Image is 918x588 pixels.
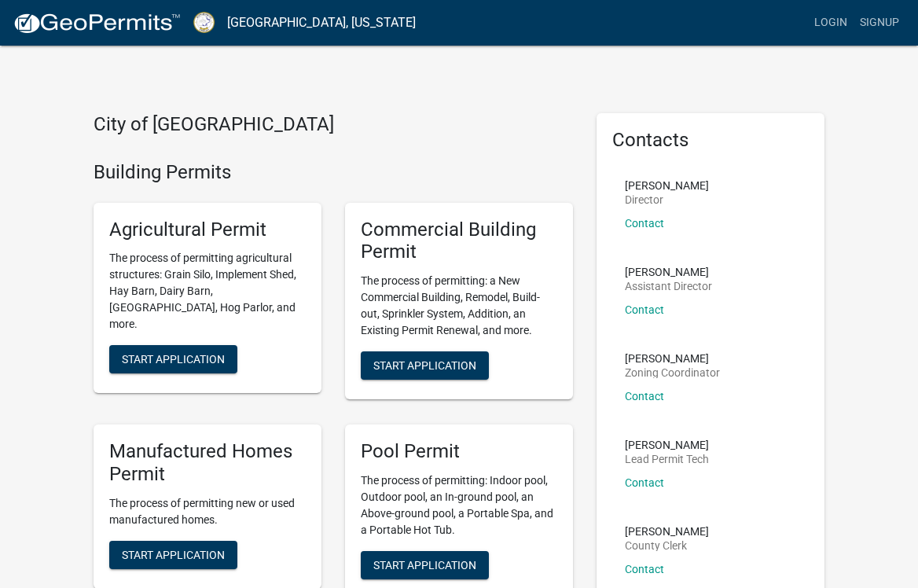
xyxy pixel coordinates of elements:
[625,180,709,191] p: [PERSON_NAME]
[625,303,664,316] a: Contact
[109,219,306,241] h5: Agricultural Permit
[227,9,416,36] a: [GEOGRAPHIC_DATA], [US_STATE]
[109,345,237,373] button: Start Application
[808,8,854,38] a: Login
[625,540,709,551] p: County Clerk
[109,495,306,528] p: The process of permitting new or used manufactured homes.
[625,563,664,575] a: Contact
[94,113,573,136] h4: City of [GEOGRAPHIC_DATA]
[625,454,709,465] p: Lead Permit Tech
[625,390,664,402] a: Contact
[625,526,709,537] p: [PERSON_NAME]
[361,351,489,380] button: Start Application
[373,359,476,372] span: Start Application
[94,161,573,184] h4: Building Permits
[625,476,664,489] a: Contact
[625,194,709,205] p: Director
[612,129,809,152] h5: Contacts
[361,472,557,538] p: The process of permitting: Indoor pool, Outdoor pool, an In-ground pool, an Above-ground pool, a ...
[625,367,720,378] p: Zoning Coordinator
[361,273,557,339] p: The process of permitting: a New Commercial Building, Remodel, Build-out, Sprinkler System, Addit...
[361,440,557,463] h5: Pool Permit
[122,353,225,366] span: Start Application
[625,217,664,230] a: Contact
[361,219,557,264] h5: Commercial Building Permit
[625,281,712,292] p: Assistant Director
[625,353,720,364] p: [PERSON_NAME]
[109,541,237,569] button: Start Application
[854,8,905,38] a: Signup
[109,250,306,333] p: The process of permitting agricultural structures: Grain Silo, Implement Shed, Hay Barn, Dairy Ba...
[109,440,306,486] h5: Manufactured Homes Permit
[625,266,712,277] p: [PERSON_NAME]
[193,12,215,33] img: Putnam County, Georgia
[361,551,489,579] button: Start Application
[373,558,476,571] span: Start Application
[122,548,225,560] span: Start Application
[625,439,709,450] p: [PERSON_NAME]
